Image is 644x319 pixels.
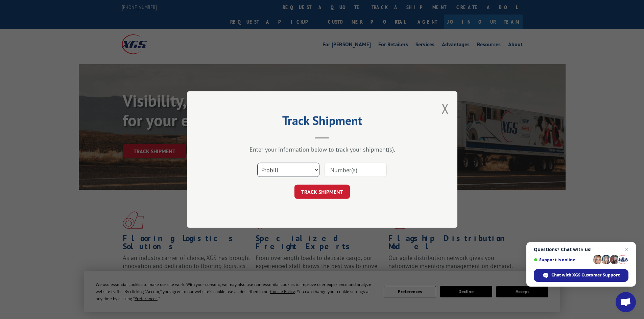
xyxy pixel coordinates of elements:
[325,163,387,177] input: Number(s)
[616,292,636,312] div: Open chat
[221,145,424,153] div: Enter your information below to track your shipment(s).
[294,185,350,199] button: TRACK SHIPMENT
[623,245,631,254] span: Close chat
[534,257,591,262] span: Support is online
[442,100,449,117] button: Close modal
[551,272,620,278] span: Chat with XGS Customer Support
[534,269,628,282] div: Chat with XGS Customer Support
[221,116,424,129] h2: Track Shipment
[534,247,628,252] span: Questions? Chat with us!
